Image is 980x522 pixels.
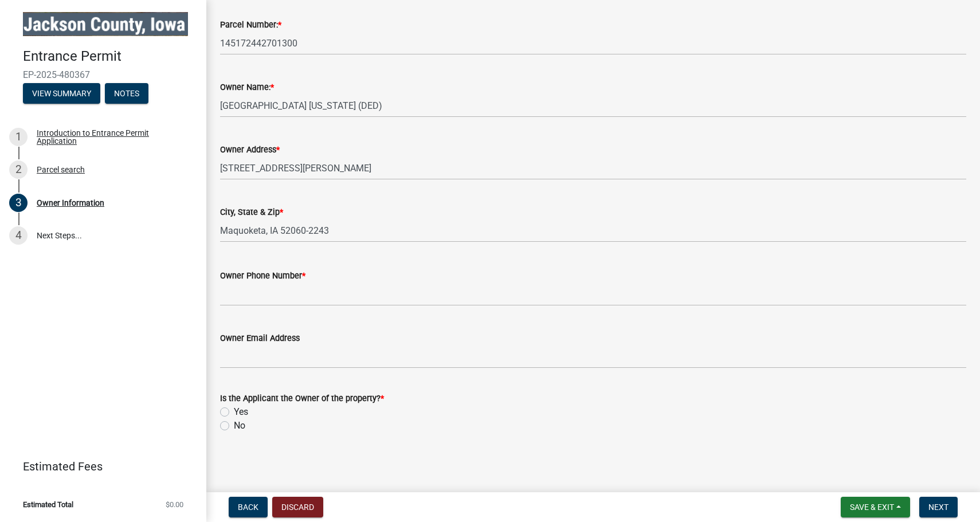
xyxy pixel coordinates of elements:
label: Is the Applicant the Owner of the property? [220,395,384,403]
span: Save & Exit [850,503,894,512]
label: No [234,419,245,433]
div: 1 [9,128,28,146]
div: Introduction to Entrance Permit Application [37,129,188,145]
div: 3 [9,194,28,212]
label: City, State & Zip [220,209,283,217]
wm-modal-confirm: Summary [23,89,100,99]
label: Owner Email Address [220,335,300,343]
label: Owner Address [220,146,280,154]
button: Save & Exit [841,497,910,517]
span: Estimated Total [23,501,73,508]
h4: Entrance Permit [23,48,197,65]
div: 4 [9,226,28,245]
button: View Summary [23,83,100,104]
label: Parcel Number: [220,21,281,29]
wm-modal-confirm: Notes [105,89,148,99]
span: Back [238,503,258,512]
a: Estimated Fees [9,455,188,478]
div: 2 [9,160,28,179]
button: Next [919,497,958,517]
img: Jackson County, Iowa [23,12,188,36]
span: Next [928,503,948,512]
span: EP-2025-480367 [23,69,183,80]
label: Owner Name: [220,84,274,92]
button: Discard [272,497,323,517]
div: Parcel search [37,166,85,174]
span: $0.00 [166,501,183,508]
label: Owner Phone Number [220,272,305,280]
button: Back [229,497,268,517]
div: Owner Information [37,199,104,207]
button: Notes [105,83,148,104]
label: Yes [234,405,248,419]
